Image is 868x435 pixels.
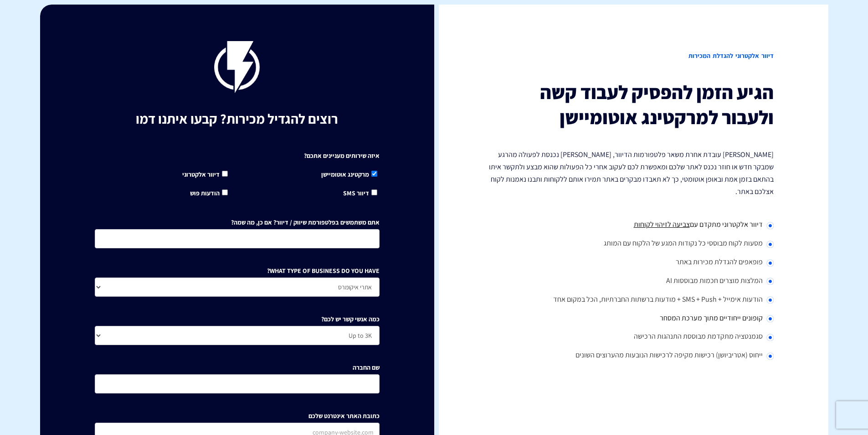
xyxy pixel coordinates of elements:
label: WHAT TYPE OF BUSINESS DO YOU HAVE? [267,266,380,275]
span: קופונים ייחודיים מתוך מערכת המסחר [660,313,763,323]
li: מסעות לקוח מבוססי כל נקודות המגע של הלקוח עם המותג [489,235,774,253]
label: כתובת האתר אינטרנט שלכם [308,411,380,420]
input: מרקטינג אוטומיישן [371,171,377,177]
li: הודעות אימייל + SMS + Push + מודעות ברשתות החברתיות, הכל במקום אחד [489,291,774,309]
h1: רוצים להגדיל מכירות? קבעו איתנו דמו [95,111,380,126]
li: המלצות מוצרים חכמות מבוססות AI [489,272,774,291]
h3: הגיע הזמן להפסיק לעבוד קשה ולעבור למרקטינג אוטומיישן [489,80,774,130]
input: הודעות פוש [222,189,228,195]
h2: דיוור אלקטרוני להגדלת המכירות [489,41,774,71]
label: איזה שירותים מעניינים אתכם? [304,151,380,160]
img: flashy-black.png [214,41,260,93]
label: מרקטינג אוטומיישן [321,169,380,179]
label: דיוור SMS [343,188,380,198]
li: סגמנטציה מתקדמת מבוססת התנהגות הרכישה [489,328,774,346]
label: כמה אנשי קשר יש לכם? [321,314,380,324]
label: דיוור אלקטרוני [182,169,230,179]
input: דיוור אלקטרוני [222,171,228,177]
label: אתם משתמשים בפלטפורמת שיווק / דיוור? אם כן, מה שמה? [231,218,380,227]
label: שם החברה [353,363,380,372]
p: [PERSON_NAME] עובדת אחרת משאר פלטפורמות הדיוור, [PERSON_NAME] נכנסת לפעולה מהרגע שמבקר חדש או חוז... [489,148,774,198]
input: דיוור SMS [371,189,377,195]
span: דיוור אלקטרוני מתקדם עם [690,220,763,229]
span: צביעה לזיהוי לקוחות [634,220,690,229]
li: פופאפים להגדלת מכירות באתר [489,253,774,272]
label: הודעות פוש [190,188,230,198]
li: ייחוס (אטריביושן) רכישות מקיפה לרכישות הנובעות מהערוצים השונים [489,346,774,365]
